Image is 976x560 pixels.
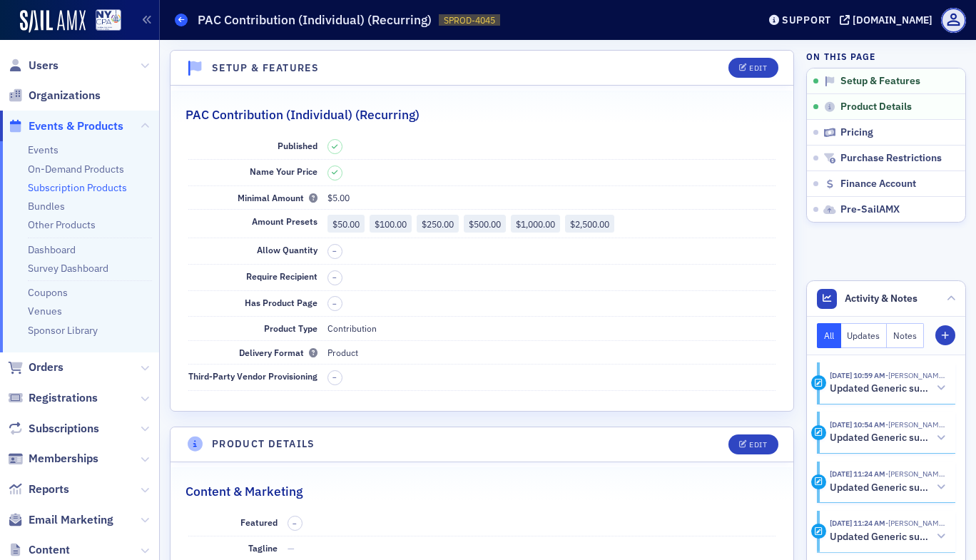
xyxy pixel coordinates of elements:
[811,375,826,390] div: Activity
[830,480,945,495] button: Updated Generic subscription product: PAC Contribution (Individual) (Recurring)
[830,531,932,544] h5: Updated Generic subscription product: PAC Contribution (Individual) (Recurring) - 14
[782,14,831,26] div: Support
[845,291,917,306] span: Activity & Notes
[28,181,127,194] a: Subscription Products
[28,218,96,231] a: Other Products
[28,163,124,175] a: On-Demand Products
[238,192,317,203] span: Minimal Amount
[28,305,62,317] a: Venues
[941,8,966,33] span: Profile
[29,512,113,528] span: Email Marketing
[257,244,317,255] span: Allow Quantity
[29,421,99,437] span: Subscriptions
[212,61,319,76] h4: Setup & Features
[885,518,945,528] span: Luke Abell
[887,323,924,348] button: Notes
[28,143,59,156] a: Events
[885,469,945,479] span: Luke Abell
[188,370,317,382] span: Third-Party Vendor Provisioning
[516,218,555,230] span: $1,000.00
[29,58,59,73] span: Users
[264,322,317,334] span: Product Type
[29,451,98,467] span: Memberships
[28,286,68,299] a: Coupons
[28,324,98,337] a: Sponsor Library
[245,297,317,308] span: Has Product Page
[252,215,317,227] span: Amount Presets
[278,140,317,151] span: Published
[840,178,916,190] span: Finance Account
[830,431,945,446] button: Updated Generic subscription product: PAC Contribution (Individual) (Recurring)
[198,11,432,29] h1: PAC Contribution (Individual) (Recurring)
[811,425,826,440] div: Activity
[8,118,123,134] a: Events & Products
[28,262,108,275] a: Survey Dashboard
[885,419,945,429] span: Beth Carlson
[444,14,495,26] span: SPROD-4045
[840,101,912,113] span: Product Details
[749,64,767,72] div: Edit
[332,299,337,309] span: –
[332,273,337,282] span: –
[8,482,69,497] a: Reports
[830,370,885,380] time: 9/25/2025 10:59 AM
[240,516,278,528] span: Featured
[830,529,945,544] button: Updated Generic subscription product: PAC Contribution (Individual) (Recurring) - 14
[327,322,377,334] span: Contribution
[830,382,932,395] h5: Updated Generic subscription product: PAC Contribution (Individual) (Recurring)
[749,441,767,449] div: Edit
[29,360,63,375] span: Orders
[28,243,76,256] a: Dashboard
[250,166,317,177] span: Name Your Price
[469,218,501,230] span: $500.00
[332,218,360,230] span: $50.00
[29,88,101,103] span: Organizations
[246,270,317,282] span: Require Recipient
[248,542,278,554] span: Tagline
[96,9,121,31] img: SailAMX
[293,519,297,529] span: –
[728,434,778,454] button: Edit
[840,203,900,216] span: Pre-SailAMX
[375,218,407,230] span: $100.00
[830,482,932,494] h5: Updated Generic subscription product: PAC Contribution (Individual) (Recurring)
[806,50,966,63] h4: On this page
[840,15,937,25] button: [DOMAIN_NAME]
[8,360,63,375] a: Orders
[841,323,888,348] button: Updates
[8,542,70,558] a: Content
[885,370,945,380] span: Beth Carlson
[840,152,942,165] span: Purchase Restrictions
[830,381,945,396] button: Updated Generic subscription product: PAC Contribution (Individual) (Recurring)
[830,518,885,528] time: 6/26/2025 11:24 AM
[817,323,841,348] button: All
[29,390,98,406] span: Registrations
[327,192,350,203] span: $5.00
[8,390,98,406] a: Registrations
[840,126,873,139] span: Pricing
[8,451,98,467] a: Memberships
[239,347,317,358] span: Delivery Format
[185,106,420,124] h2: PAC Contribution (Individual) (Recurring)
[830,469,885,479] time: 6/26/2025 11:24 AM
[20,10,86,33] img: SailAMX
[8,58,59,73] a: Users
[332,246,337,256] span: –
[853,14,932,26] div: [DOMAIN_NAME]
[8,512,113,528] a: Email Marketing
[8,421,99,437] a: Subscriptions
[728,58,778,78] button: Edit
[811,474,826,489] div: Activity
[570,218,609,230] span: $2,500.00
[288,542,295,554] span: —
[29,482,69,497] span: Reports
[28,200,65,213] a: Bundles
[422,218,454,230] span: $250.00
[830,432,932,444] h5: Updated Generic subscription product: PAC Contribution (Individual) (Recurring)
[212,437,315,452] h4: Product Details
[332,372,337,382] span: –
[86,9,121,34] a: View Homepage
[840,75,920,88] span: Setup & Features
[29,118,123,134] span: Events & Products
